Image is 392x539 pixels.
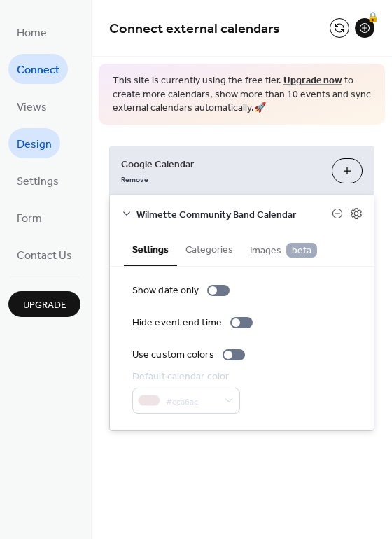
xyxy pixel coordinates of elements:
span: Remove [121,174,148,184]
div: Hide event end time [132,316,222,330]
span: Connect [17,59,59,81]
span: Images [250,243,317,258]
a: Form [8,202,50,232]
a: Upgrade now [283,71,342,90]
div: Use custom colors [132,348,214,363]
button: Images beta [241,232,325,265]
a: Connect [8,54,68,84]
span: Wilmette Community Band Calendar [136,207,332,222]
a: Contact Us [8,239,80,269]
span: This site is currently using the free tier. to create more calendars, show more than 10 events an... [113,74,371,115]
a: Views [8,91,55,121]
button: Upgrade [8,291,80,317]
span: Views [17,97,47,118]
span: Form [17,208,42,230]
span: Settings [17,171,59,192]
span: Home [17,22,47,44]
span: Design [17,134,52,155]
div: Show date only [132,283,199,298]
a: Settings [8,165,67,195]
span: Connect external calendars [109,15,280,43]
span: beta [286,243,317,258]
div: Default calendar color [132,370,237,384]
button: Settings [124,232,177,266]
span: Upgrade [23,298,66,313]
a: Design [8,128,60,158]
a: Home [8,17,55,47]
button: Categories [177,232,241,265]
span: Contact Us [17,245,72,267]
span: Google Calendar [121,157,321,171]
